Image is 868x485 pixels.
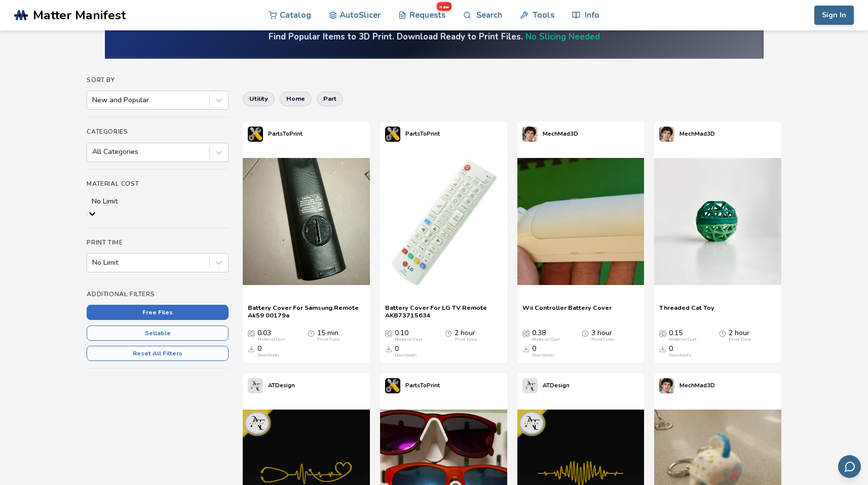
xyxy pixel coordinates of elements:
[385,378,400,393] img: PartsToPrint's profile
[87,291,229,298] h4: Additional Filters
[380,122,445,147] a: PartsToPrint's profilePartsToPrint
[248,345,255,353] span: Downloads
[582,329,589,337] span: Average Print Time
[243,122,308,147] a: PartsToPrint's profilePartsToPrint
[257,329,285,342] div: 0.03
[532,345,554,358] div: 0
[385,345,392,353] span: Downloads
[257,345,280,358] div: 0
[257,353,280,358] div: Downloads
[405,129,440,139] p: PartsToPrint
[729,329,751,342] div: 2 hour
[719,329,726,337] span: Average Print Time
[669,329,696,342] div: 0.15
[838,455,861,478] button: Send feedback via email
[532,337,559,342] div: Material Cost
[87,180,229,187] h4: Material Cost
[380,373,445,398] a: PartsToPrint's profilePartsToPrint
[445,329,452,337] span: Average Print Time
[455,337,477,342] div: Print Time
[659,127,674,142] img: MechMad3D's profile
[385,127,400,142] img: PartsToPrint's profile
[659,345,666,353] span: Downloads
[385,329,392,337] span: Average Cost
[269,31,600,43] h4: Find Popular Items to 3D Print. Download Ready to Print Files.
[308,329,315,337] span: Average Print Time
[654,122,720,147] a: MechMad3D's profileMechMad3D
[87,305,229,320] button: Free Files
[669,345,691,358] div: 0
[268,380,295,391] p: ATDesign
[680,380,715,391] p: MechMad3D
[248,304,365,319] a: Battery Cover For Samsung Remote Ak59 00179a
[248,378,263,393] img: ATDesign's profile
[669,353,691,358] div: Downloads
[395,329,422,342] div: 0.10
[395,353,417,358] div: Downloads
[385,304,502,319] a: Battery Cover For LG TV Remote AKB73715634
[522,304,612,319] a: Wii Controller Battery Cover
[317,329,339,342] div: 15 min
[248,329,255,337] span: Average Cost
[680,129,715,139] p: MechMad3D
[729,337,751,342] div: Print Time
[659,378,674,393] img: MechMad3D's profile
[33,8,126,22] span: Matter Manifest
[522,329,530,337] span: Average Cost
[522,127,538,142] img: MechMad3D's profile
[669,337,696,342] div: Material Cost
[268,129,303,139] p: PartsToPrint
[317,92,343,106] button: part
[243,92,275,106] button: utility
[522,345,530,353] span: Downloads
[257,337,285,342] div: Material Cost
[659,329,666,337] span: Average Cost
[517,373,575,398] a: ATDesign's profileATDesign
[405,380,440,391] p: PartsToPrint
[395,345,417,358] div: 0
[317,337,339,342] div: Print Time
[659,304,714,319] a: Threaded Cat Toy
[522,378,538,393] img: ATDesign's profile
[654,373,720,398] a: MechMad3D's profileMechMad3D
[248,127,263,142] img: PartsToPrint's profile
[532,353,554,358] div: Downloads
[395,337,422,342] div: Material Cost
[92,197,94,206] input: No Limit
[87,128,229,135] h4: Categories
[87,326,229,341] button: Sellable
[814,6,854,25] button: Sign In
[87,239,229,246] h4: Print Time
[437,2,451,11] span: new
[543,129,578,139] p: MechMad3D
[455,329,477,342] div: 2 hour
[591,337,614,342] div: Print Time
[532,329,559,342] div: 0.38
[517,122,583,147] a: MechMad3D's profileMechMad3D
[525,31,600,43] a: No Slicing Needed
[543,380,570,391] p: ATDesign
[87,76,229,84] h4: Sort By
[591,329,614,342] div: 3 hour
[87,346,229,361] button: Reset All Filters
[280,92,312,106] button: home
[243,373,300,398] a: ATDesign's profileATDesign
[92,259,94,267] input: No Limit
